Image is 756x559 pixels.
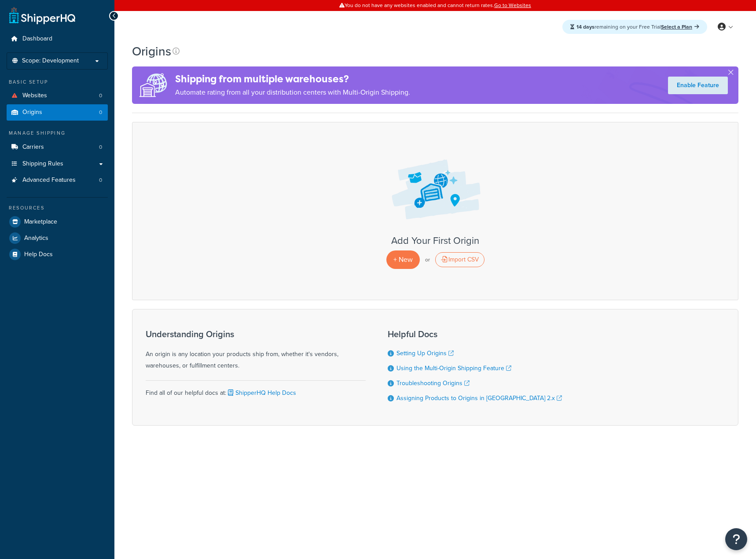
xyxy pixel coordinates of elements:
div: remaining on your Free Trial [562,20,707,34]
span: Carriers [22,143,44,151]
div: Import CSV [435,252,484,267]
span: Advanced Features [22,177,76,184]
a: Marketplace [7,214,108,230]
div: Resources [7,204,108,212]
span: Scope: Development [22,57,79,65]
a: Assigning Products to Origins in [GEOGRAPHIC_DATA] 2.x [396,394,562,403]
h1: Origins [132,43,171,60]
div: Manage Shipping [7,129,108,137]
a: Using the Multi-Origin Shipping Feature [396,364,511,373]
strong: 14 days [576,23,595,31]
a: Shipping Rules [7,156,108,172]
a: Advanced Features 0 [7,172,108,188]
a: Dashboard [7,31,108,47]
span: Shipping Rules [22,160,63,168]
span: Dashboard [22,35,52,43]
li: Carriers [7,139,108,155]
span: 0 [99,143,102,151]
span: Help Docs [24,251,53,258]
a: Websites 0 [7,88,108,104]
a: Select a Plan [661,23,699,31]
img: ad-origins-multi-dfa493678c5a35abed25fd24b4b8a3fa3505936ce257c16c00bdefe2f3200be3.png [132,66,175,104]
span: Origins [22,109,42,116]
button: Open Resource Center [725,528,747,550]
div: Find all of our helpful docs at: [146,380,366,399]
h3: Understanding Origins [146,329,366,339]
a: Troubleshooting Origins [396,379,470,388]
p: or [425,254,430,266]
h3: Add Your First Origin [141,235,729,246]
h4: Shipping from multiple warehouses? [175,72,410,86]
li: Websites [7,88,108,104]
a: + New [386,250,420,268]
a: Origins 0 [7,104,108,121]
p: Automate rating from all your distribution centers with Multi-Origin Shipping. [175,86,410,99]
span: 0 [99,109,102,116]
span: 0 [99,177,102,184]
a: Go to Websites [494,1,531,9]
a: Help Docs [7,246,108,262]
a: ShipperHQ Home [9,7,75,24]
div: An origin is any location your products ship from, whether it's vendors, warehouses, or fulfillme... [146,329,366,371]
span: Analytics [24,235,48,242]
span: Websites [22,92,47,99]
li: Origins [7,104,108,121]
a: Setting Up Origins [396,349,454,358]
a: Carriers 0 [7,139,108,155]
a: Analytics [7,230,108,246]
span: 0 [99,92,102,99]
span: Marketplace [24,218,57,226]
li: Advanced Features [7,172,108,188]
h3: Helpful Docs [388,329,562,339]
span: + New [393,254,413,265]
a: ShipperHQ Help Docs [226,388,296,397]
a: Enable Feature [668,77,728,94]
div: Basic Setup [7,78,108,86]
